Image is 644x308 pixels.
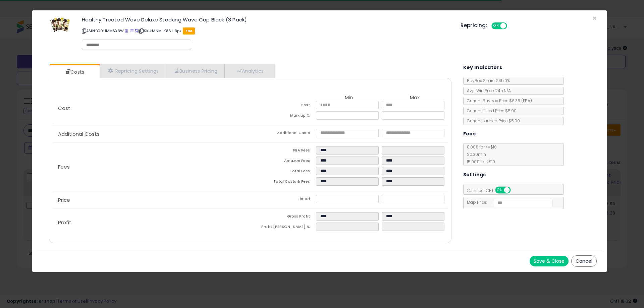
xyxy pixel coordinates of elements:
[82,17,450,22] h3: Healthy Treated Wave Deluxe Stocking Wave Cap Black (3 Pack)
[464,88,511,94] span: Avg. Win Price 24h: N/A
[53,131,250,137] p: Additional Costs
[183,27,195,35] span: FBA
[250,157,316,167] td: Amazon Fees
[130,28,133,34] a: All offer listings
[250,223,316,233] td: Profit [PERSON_NAME] %
[250,212,316,223] td: Gross Profit
[464,159,495,165] span: 15.00 % for > $10
[135,28,138,34] a: Your listing only
[125,28,128,34] a: BuyBox page
[82,25,450,36] p: ASIN: B00UMMSX3W | SKU: MNM-K861-3pk
[571,255,597,267] button: Cancel
[53,220,250,225] p: Profit
[316,95,382,101] th: Min
[464,98,532,104] span: Current Buybox Price:
[464,151,486,157] span: $0.30 min
[506,23,517,29] span: OFF
[464,118,520,124] span: Current Landed Price: $5.90
[53,197,250,203] p: Price
[463,130,476,138] h5: Fees
[100,64,166,78] a: Repricing Settings
[463,171,486,179] h5: Settings
[250,129,316,139] td: Additional Costs
[521,98,532,104] span: ( FBA )
[225,64,274,78] a: Analytics
[53,106,250,111] p: Cost
[53,164,250,170] p: Fees
[592,13,597,23] span: ×
[496,187,504,193] span: ON
[50,17,70,32] img: 51Juv9okbfL._SL60_.jpg
[49,65,99,79] a: Costs
[250,101,316,111] td: Cost
[463,63,502,72] h5: Key Indicators
[382,95,447,101] th: Max
[464,188,520,193] span: Consider CPT:
[250,111,316,122] td: Mark up %
[250,177,316,188] td: Total Costs & Fees
[166,64,225,78] a: Business Pricing
[250,195,316,205] td: Listed
[509,187,520,193] span: OFF
[509,98,532,104] span: $6.38
[464,78,510,83] span: BuyBox Share 24h: 0%
[250,146,316,157] td: FBA Fees
[530,256,569,266] button: Save & Close
[492,23,500,29] span: ON
[464,199,553,205] span: Map Price:
[464,108,517,114] span: Current Listed Price: $5.90
[464,144,497,165] span: 8.00 % for <= $10
[461,23,487,28] h5: Repricing:
[250,167,316,177] td: Total Fees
